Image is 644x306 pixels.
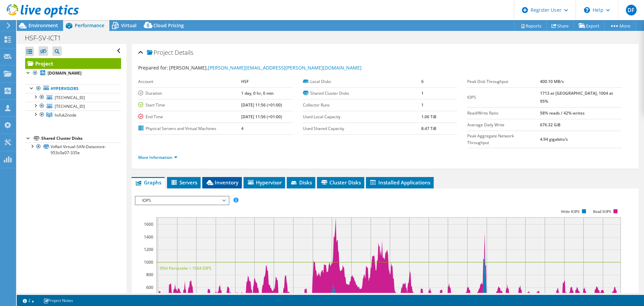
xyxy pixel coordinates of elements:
[25,102,121,111] a: [TECHNICAL_ID]
[41,134,121,142] div: Shared Cluster Disks
[421,126,436,131] b: 8.47 TiB
[320,179,361,186] span: Cluster Disks
[55,112,76,118] span: hsfuk2node
[467,133,540,146] label: Peak Aggregate Network Throughput
[138,90,241,97] label: Duration
[146,272,153,277] text: 800
[29,22,58,29] span: Environment
[153,22,184,29] span: Cloud Pricing
[241,90,274,96] b: 1 day, 0 hr, 0 min
[138,64,168,71] label: Prepared for:
[290,179,312,186] span: Disks
[144,247,153,252] text: 1200
[138,102,241,108] label: Start Time
[574,20,605,31] a: Export
[604,20,636,31] a: More
[303,125,421,132] label: Used Shared Capacity
[421,79,424,84] b: 6
[25,93,121,102] a: [TECHNICAL_ID]
[467,78,540,85] label: Peak Disk Throughput
[206,179,238,186] span: Inventory
[241,79,249,84] b: HSF
[421,102,424,108] b: 1
[139,196,225,205] span: IOPS
[540,79,564,84] b: 400.10 MB/s
[626,5,637,15] span: DF
[39,296,78,305] a: Project Notes
[169,64,362,71] span: [PERSON_NAME],
[25,69,121,78] a: [DOMAIN_NAME]
[561,209,580,214] text: Write IOPS
[540,90,613,104] b: 1713 at [GEOGRAPHIC_DATA], 1004 at 95%
[303,90,421,97] label: Shared Cluster Disks
[138,78,241,85] label: Account
[170,179,197,186] span: Servers
[175,48,193,56] span: Details
[421,90,424,96] b: 1
[25,84,121,93] a: Hypervisors
[546,20,574,31] a: Share
[144,221,153,227] text: 1600
[584,7,590,13] svg: \n
[75,22,104,29] span: Performance
[55,103,85,109] span: [TECHNICAL_ID]
[467,110,540,117] label: Read/Write Ratio
[540,110,585,116] b: 58% reads / 42% writes
[160,265,211,271] text: 95th Percentile = 1004 IOPS
[515,20,547,31] a: Reports
[135,179,161,186] span: Graphs
[303,102,421,108] label: Collector Runs
[303,114,421,120] label: Used Local Capacity
[369,179,430,186] span: Installed Applications
[421,114,436,120] b: 1.06 TiB
[208,64,362,71] a: [PERSON_NAME][EMAIL_ADDRESS][PERSON_NAME][DOMAIN_NAME]
[303,78,421,85] label: Local Disks
[147,49,173,56] span: Project
[121,22,137,29] span: Virtual
[241,102,282,108] b: [DATE] 11:56 (+01:00)
[540,136,568,142] b: 4.94 gigabits/s
[241,126,244,131] b: 4
[467,94,540,101] label: IOPS
[146,285,153,290] text: 600
[144,259,153,265] text: 1000
[18,296,39,305] a: 2
[593,209,611,214] text: Read IOPS
[138,114,241,120] label: End Time
[22,34,71,42] h1: HSF-SV-ICT1
[241,114,282,120] b: [DATE] 11:56 (+01:00)
[247,179,282,186] span: Hypervisor
[25,58,121,69] a: Project
[25,111,121,119] a: hsfuk2node
[540,122,560,128] b: 676.32 GiB
[138,125,241,132] label: Physical Servers and Virtual Machines
[25,142,121,157] a: VxRail-Virtual-SAN-Datastore-953c0a07-335e
[55,95,85,100] span: [TECHNICAL_ID]
[144,234,153,240] text: 1400
[467,122,540,128] label: Average Daily Write
[48,70,82,76] b: [DOMAIN_NAME]
[138,155,177,160] a: More Information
